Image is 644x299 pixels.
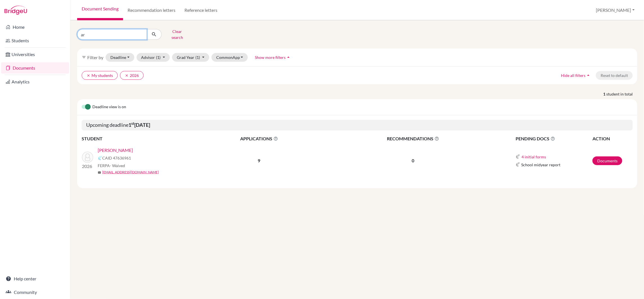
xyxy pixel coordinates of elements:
[137,53,170,62] button: Advisor(1)
[92,104,126,110] span: Deadline view is on
[516,135,592,142] span: PENDING DOCS
[125,74,129,77] i: clear
[258,158,260,163] b: 9
[592,156,622,165] a: Documents
[1,62,69,74] a: Documents
[521,162,560,168] span: School midyear report
[255,55,286,60] span: Show more filters
[195,135,324,142] span: APPLICATIONS
[98,147,133,154] a: [PERSON_NAME]
[87,55,103,60] span: Filter by
[172,53,209,62] button: Grad Year(1)
[603,91,606,97] strong: 1
[128,122,150,128] b: 1 [DATE]
[606,91,637,97] span: student in total
[102,170,159,175] a: [EMAIL_ADDRESS][DOMAIN_NAME]
[77,29,147,40] input: Find student by name...
[120,71,144,80] button: clear2026
[1,273,69,284] a: Help center
[1,21,69,33] a: Home
[561,73,585,78] span: Hide all filters
[556,71,596,80] button: Hide all filtersarrow_drop_up
[82,152,93,163] img: SHARMA, Aryan
[82,120,633,130] h5: Upcoming deadline
[5,6,27,15] img: Bridge-U
[592,135,633,142] th: ACTION
[82,163,93,170] p: 2026
[82,71,118,80] button: clearMy students
[211,53,248,62] button: CommonApp
[98,156,102,160] img: Common App logo
[324,157,502,164] p: 0
[195,55,200,60] span: (1)
[596,71,633,80] button: Reset to default
[250,53,296,62] button: Show more filtersarrow_drop_up
[1,49,69,60] a: Universities
[82,55,86,59] i: filter_list
[286,54,291,60] i: arrow_drop_up
[106,53,134,62] button: Deadline
[86,74,90,77] i: clear
[594,5,637,15] button: [PERSON_NAME]
[1,76,69,87] a: Analytics
[516,162,520,167] img: Common App logo
[156,55,161,60] span: (1)
[162,27,193,42] button: Clear search
[98,163,125,169] span: FERPA
[324,135,502,142] span: RECOMMENDATIONS
[110,163,125,168] span: - Waived
[102,155,131,161] span: CAID 47636961
[516,154,520,159] img: Common App logo
[98,171,101,174] span: mail
[585,72,591,78] i: arrow_drop_up
[82,135,194,142] th: STUDENT
[1,287,69,298] a: Community
[1,35,69,46] a: Students
[521,154,546,160] button: 4 initial forms
[131,121,134,126] sup: st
